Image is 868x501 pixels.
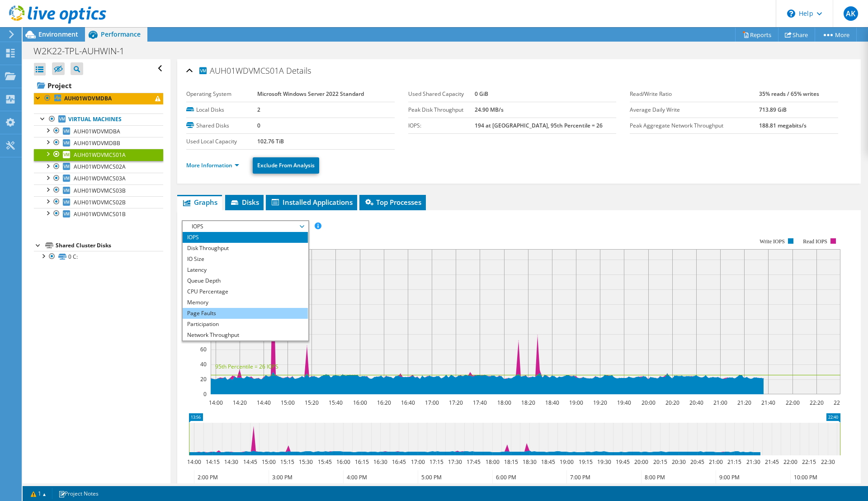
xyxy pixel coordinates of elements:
b: 24.90 MB/s [475,106,504,113]
text: Write IOPS [759,238,785,245]
li: Participation [183,319,308,330]
text: 21:15 [727,458,741,466]
span: Environment [38,30,78,38]
h1: W2K22-TPL-AUHWIN-1 [29,46,138,56]
text: 22:30 [821,458,835,466]
text: 20:00 [634,458,648,466]
text: 14:00 [187,458,201,466]
li: IO Size [183,254,308,265]
b: AUH01WDVMDBA [64,95,112,102]
text: 18:15 [504,458,518,466]
label: Peak Disk Throughput [408,105,475,114]
label: IOPS: [408,121,475,130]
a: 0 C: [34,251,163,263]
text: 20:30 [672,458,686,466]
text: 15:00 [262,458,276,466]
text: 19:00 [560,458,574,466]
text: 19:40 [617,399,631,406]
label: Peak Aggregate Network Throughput [630,121,759,130]
b: 2 [257,106,260,113]
a: AUH01WDVMCS01A [34,149,163,161]
label: Read/Write Ratio [630,90,759,99]
span: IOPS [187,221,303,232]
text: 22:40 [834,399,848,406]
text: 95th Percentile = 26 IOPS [215,363,278,370]
li: Queue Depth [183,275,308,286]
text: 15:20 [305,399,319,406]
span: Disks [230,198,259,207]
text: 14:20 [233,399,247,406]
b: 35% reads / 65% writes [759,90,819,98]
text: 17:00 [425,399,439,406]
a: More Information [186,161,239,169]
div: Shared Cluster Disks [56,240,163,251]
span: AK [844,6,858,21]
text: 19:30 [597,458,611,466]
text: 19:00 [569,399,583,406]
text: 16:15 [355,458,369,466]
li: IOPS [183,232,308,243]
b: 102.76 TiB [257,137,284,145]
text: 18:00 [486,458,500,466]
label: Average Daily Write [630,105,759,114]
span: Graphs [182,198,217,207]
text: 21:00 [709,458,723,466]
text: 0 [203,390,207,398]
text: 16:00 [353,399,367,406]
text: 22:20 [810,399,824,406]
text: 15:15 [280,458,294,466]
a: Exclude From Analysis [253,157,319,174]
text: 19:15 [579,458,593,466]
text: 15:40 [329,399,343,406]
b: 0 GiB [475,90,488,98]
span: AUH01WDVMCS03A [74,175,126,182]
text: 20 [200,375,207,383]
text: 15:45 [318,458,332,466]
a: AUH01WDVMDBA [34,125,163,137]
text: 22:15 [802,458,816,466]
label: Used Local Capacity [186,137,257,146]
text: 21:20 [737,399,751,406]
li: Latency [183,265,308,275]
text: 19:20 [593,399,607,406]
text: 16:40 [401,399,415,406]
text: 60 [200,345,207,353]
text: 18:20 [521,399,535,406]
span: AUH01WDVMDBB [74,139,120,147]
a: Virtual Machines [34,113,163,125]
li: CPU Percentage [183,286,308,297]
b: Microsoft Windows Server 2022 Standard [257,90,364,98]
text: 20:00 [642,399,656,406]
b: 194 at [GEOGRAPHIC_DATA], 95th Percentile = 26 [475,122,603,129]
text: 15:00 [281,399,295,406]
text: 22:00 [783,458,797,466]
text: 20:20 [665,399,679,406]
text: 17:30 [448,458,462,466]
text: 18:30 [523,458,537,466]
span: Details [286,65,311,76]
a: Project [34,78,163,93]
li: Memory [183,297,308,308]
a: Project Notes [52,488,105,499]
text: 19:45 [616,458,630,466]
text: 18:40 [545,399,559,406]
a: AUH01WDVMCS03B [34,184,163,196]
text: 20:15 [653,458,667,466]
b: 713.89 GiB [759,106,787,113]
text: 14:45 [243,458,257,466]
svg: \n [787,9,795,18]
text: 16:20 [377,399,391,406]
text: 14:30 [224,458,238,466]
span: AUH01WDVMCS02A [74,163,126,170]
text: 14:40 [257,399,271,406]
text: 21:30 [746,458,760,466]
label: Local Disks [186,105,257,114]
b: 188.81 megabits/s [759,122,807,129]
a: AUH01WDVMCS01B [34,208,163,220]
text: 22:00 [786,399,800,406]
text: 17:20 [449,399,463,406]
text: 17:00 [411,458,425,466]
span: AUH01WDVMDBA [74,128,120,135]
span: AUH01WDVMCS03B [74,187,126,194]
span: AUH01WDVMCS01B [74,210,126,218]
